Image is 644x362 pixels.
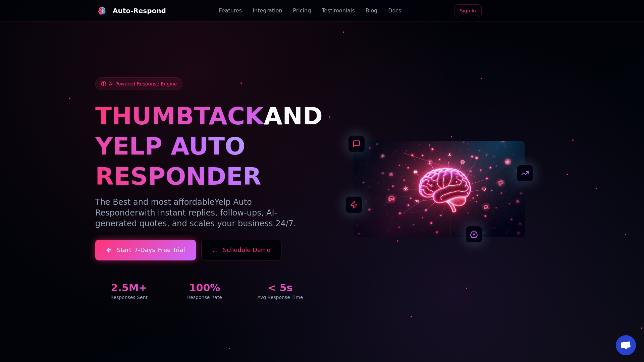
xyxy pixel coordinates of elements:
a: Blog [366,7,377,15]
a: Integration [253,7,282,15]
h1: YELP AUTO RESPONDER [95,131,314,191]
p: The Best and most affordable with instant replies, follow-ups, AI-generated quotes, and scales yo... [95,197,314,229]
iframe: Sign in with Google Button [484,4,552,18]
img: Auto-Respond Logo [98,6,106,15]
a: Pricing [293,7,311,15]
div: Avg Response Time [247,294,314,301]
div: Response Rate [171,294,238,301]
span: AI-Powered Response Engine [109,80,177,87]
span: THUMBTACK [95,102,264,130]
a: Start7-DaysFree Trial [95,240,196,260]
div: Responses Sent [95,294,163,301]
span: Yelp Auto Responder [95,197,252,218]
div: 2.5M+ [95,282,163,294]
div: 100% [171,282,238,294]
a: Features [219,7,242,15]
div: Auto-Respond [113,6,166,15]
a: Sign In [454,4,482,17]
button: Schedule Demo [201,240,282,260]
div: < 5s [247,282,314,294]
span: AND [264,102,323,130]
div: Open chat [616,335,636,355]
img: AI Neural Network Brain [354,141,525,237]
a: Docs [388,7,401,15]
a: Testimonials [322,7,355,15]
span: 7-Days [134,245,155,255]
a: Auto-Respond LogoAuto-Respond [95,4,166,17]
